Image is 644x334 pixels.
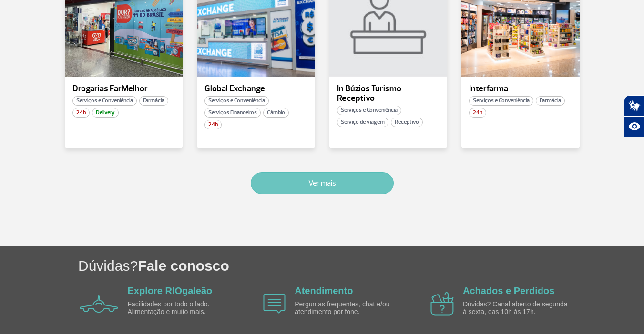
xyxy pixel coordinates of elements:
p: Facilidades por todo o lado. Alimentação e muito mais. [128,301,237,315]
a: Explore RIOgaleão [128,285,213,296]
span: Farmácia [536,96,565,106]
img: airplane icon [430,292,454,316]
span: 24h [204,120,222,129]
span: Fale conosco [138,258,229,274]
h1: Dúvidas? [78,256,644,275]
p: Interfarma [469,84,572,94]
p: Drogarias FarMelhor [72,84,175,94]
p: Perguntas frequentes, chat e/ou atendimento por fone. [295,301,404,315]
span: Serviços e Conveniência [204,96,269,106]
span: Serviço de viagem [337,118,388,127]
div: Plugin de acessibilidade da Hand Talk. [624,95,644,137]
button: Abrir tradutor de língua de sinais. [624,95,644,116]
p: In Búzios Turismo Receptivo [337,84,440,103]
a: Atendimento [295,285,353,296]
span: 24h [72,108,90,118]
span: Serviços e Conveniência [337,106,401,115]
button: Ver mais [251,172,394,194]
span: Serviços Financeiros [204,108,261,118]
span: Serviços e Conveniência [72,96,137,106]
p: Dúvidas? Canal aberto de segunda à sexta, das 10h às 17h. [463,301,572,315]
span: Serviços e Conveniência [469,96,533,106]
span: Delivery [92,108,119,118]
span: 24h [469,108,486,118]
span: Farmácia [139,96,168,106]
span: Câmbio [263,108,289,118]
p: Global Exchange [204,84,307,94]
span: Receptivo [391,118,423,127]
img: airplane icon [80,295,118,313]
button: Abrir recursos assistivos. [624,116,644,137]
img: airplane icon [263,294,286,314]
a: Achados e Perdidos [463,285,554,296]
